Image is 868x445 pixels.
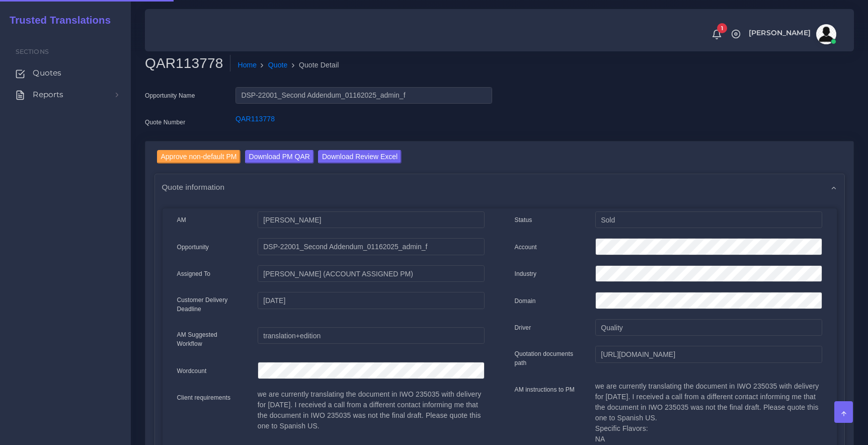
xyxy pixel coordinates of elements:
[177,269,211,278] label: Assigned To
[268,60,288,70] a: Quote
[245,150,314,164] input: Download PM QAR
[16,48,49,55] span: Sections
[749,29,811,36] span: [PERSON_NAME]
[145,118,185,127] label: Quote Number
[515,296,536,306] label: Domain
[515,215,532,225] label: Status
[595,381,822,444] p: we are currently translating the document in IWO 235035 with delivery for [DATE]. I received a ca...
[258,389,485,431] p: we are currently translating the document in IWO 235035 with delivery for [DATE]. I received a ca...
[145,55,230,72] h2: QAR113778
[155,174,844,200] div: Quote information
[717,23,727,33] span: 1
[3,12,111,29] a: Trusted Translations
[8,62,123,84] a: Quotes
[177,366,207,376] label: Wordcount
[8,84,123,105] a: Reports
[238,60,257,70] a: Home
[708,29,726,40] a: 1
[177,393,231,402] label: Client requirements
[515,269,537,278] label: Industry
[258,265,485,282] input: pm
[177,330,243,348] label: AM Suggested Workflow
[515,243,537,252] label: Account
[157,150,241,164] input: Approve non-default PM
[177,215,186,225] label: AM
[33,67,61,79] span: Quotes
[235,115,275,123] a: QAR113778
[162,181,225,193] span: Quote information
[288,60,339,70] li: Quote Detail
[177,243,209,252] label: Opportunity
[145,91,195,100] label: Opportunity Name
[744,24,840,44] a: [PERSON_NAME]avatar
[515,349,580,367] label: Quotation documents path
[515,323,531,332] label: Driver
[515,385,575,394] label: AM instructions to PM
[33,89,63,100] span: Reports
[816,24,836,44] img: avatar
[177,295,243,314] label: Customer Delivery Deadline
[3,14,111,26] h2: Trusted Translations
[318,150,402,164] input: Download Review Excel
